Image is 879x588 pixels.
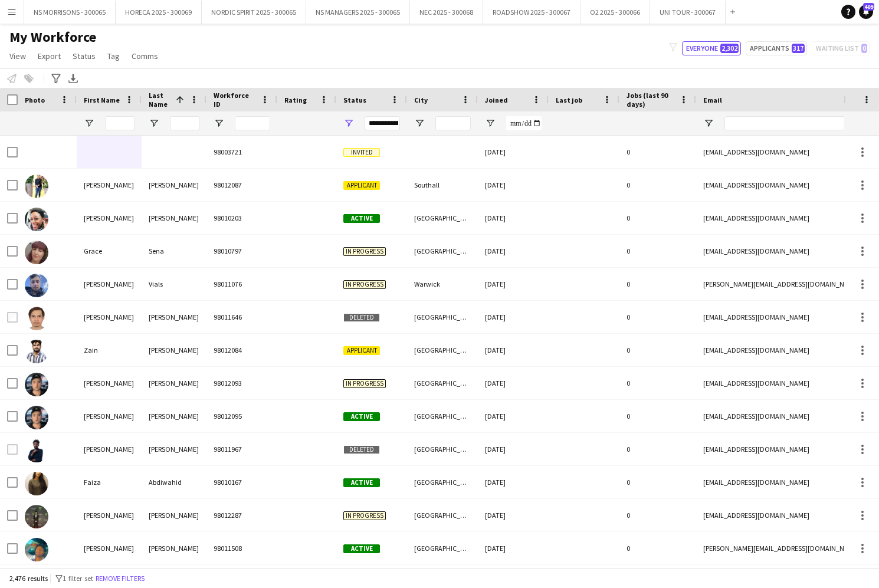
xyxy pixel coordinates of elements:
div: [GEOGRAPHIC_DATA] [407,367,478,399]
div: [GEOGRAPHIC_DATA] [407,499,478,531]
div: 0 [619,301,696,333]
div: [DATE] [478,268,549,300]
div: [PERSON_NAME] [142,334,206,366]
span: Joined [485,96,508,104]
div: [DATE] [478,367,549,399]
div: Faiza [77,466,142,498]
div: [DATE] [478,334,549,366]
span: 2,302 [720,44,739,53]
div: [PERSON_NAME] [142,532,206,564]
div: [DATE] [478,301,549,333]
div: 0 [619,235,696,267]
button: Open Filter Menu [84,118,94,129]
img: Muhammad Hasnain Abdul Khaliq [25,505,48,528]
div: 98003721 [206,136,277,168]
span: Status [73,51,96,61]
span: Jobs (last 90 days) [627,91,675,109]
div: Abdiwahid [142,466,206,498]
div: [PERSON_NAME] [142,400,206,432]
div: [DATE] [478,202,549,234]
div: 0 [619,400,696,432]
div: 98011508 [206,532,277,564]
span: Status [343,96,366,104]
button: NEC 2025 - 300068 [410,1,483,24]
span: Deleted [343,445,380,454]
div: [PERSON_NAME] [77,433,142,465]
div: Warwick [407,268,478,300]
a: Status [68,48,100,64]
span: In progress [343,511,386,520]
div: 98011967 [206,433,277,465]
input: Workforce ID Filter Input [235,116,270,130]
div: 0 [619,499,696,531]
span: 1 filter set [63,574,93,583]
button: Open Filter Menu [485,118,496,129]
a: Export [33,48,65,64]
span: Comms [132,51,158,61]
button: Open Filter Menu [703,118,714,129]
app-action-btn: Advanced filters [49,71,63,86]
span: Photo [25,96,45,104]
div: [DATE] [478,532,549,564]
button: Remove filters [93,572,147,585]
button: UNI TOUR - 300067 [650,1,726,24]
div: Zain [77,334,142,366]
img: Ali Hassan Abbas [25,406,48,429]
div: [PERSON_NAME] [142,499,206,531]
div: [PERSON_NAME] [142,367,206,399]
div: [GEOGRAPHIC_DATA] [407,202,478,234]
div: 98012287 [206,499,277,531]
div: 0 [619,136,696,168]
input: Row Selection is disabled for this row (unchecked) [7,444,18,455]
span: Deleted [343,313,380,322]
div: 98012084 [206,334,277,366]
div: 0 [619,202,696,234]
img: Elliot Vials [25,274,48,297]
div: [GEOGRAPHIC_DATA] [407,334,478,366]
div: [GEOGRAPHIC_DATA] [407,301,478,333]
div: [PERSON_NAME] [142,169,206,201]
input: Row Selection is disabled for this row (unchecked) [7,312,18,323]
button: O2 2025 - 300066 [580,1,650,24]
div: [PERSON_NAME] [77,499,142,531]
div: [PERSON_NAME] [77,202,142,234]
button: NS MANAGERS 2025 - 300065 [306,1,410,24]
div: [GEOGRAPHIC_DATA] [407,466,478,498]
div: [PERSON_NAME] [142,433,206,465]
div: [PERSON_NAME] [77,400,142,432]
div: 98010167 [206,466,277,498]
span: Active [343,412,380,421]
button: Applicants317 [746,41,807,55]
div: [GEOGRAPHIC_DATA] [407,433,478,465]
button: Open Filter Menu [414,118,425,129]
span: Last job [556,96,582,104]
button: Everyone2,302 [682,41,741,55]
button: Open Filter Menu [149,118,159,129]
button: Open Filter Menu [214,118,224,129]
div: [PERSON_NAME] [77,169,142,201]
img: Mohammed Abdulla [25,538,48,561]
input: First Name Filter Input [105,116,135,130]
div: 0 [619,532,696,564]
img: Jan Yves Abalos [25,307,48,330]
div: [DATE] [478,235,549,267]
div: 0 [619,169,696,201]
span: Invited [343,148,380,157]
div: Vials [142,268,206,300]
button: Open Filter Menu [343,118,354,129]
input: City Filter Input [435,116,471,130]
span: City [414,96,428,104]
a: Comms [127,48,163,64]
div: 98012095 [206,400,277,432]
span: In progress [343,280,386,289]
div: [GEOGRAPHIC_DATA] [407,400,478,432]
input: Last Name Filter Input [170,116,199,130]
a: View [5,48,31,64]
span: Applicant [343,346,380,355]
div: 0 [619,466,696,498]
div: [DATE] [478,499,549,531]
div: 98011646 [206,301,277,333]
div: [DATE] [478,136,549,168]
input: Joined Filter Input [506,116,542,130]
div: [PERSON_NAME] [77,301,142,333]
